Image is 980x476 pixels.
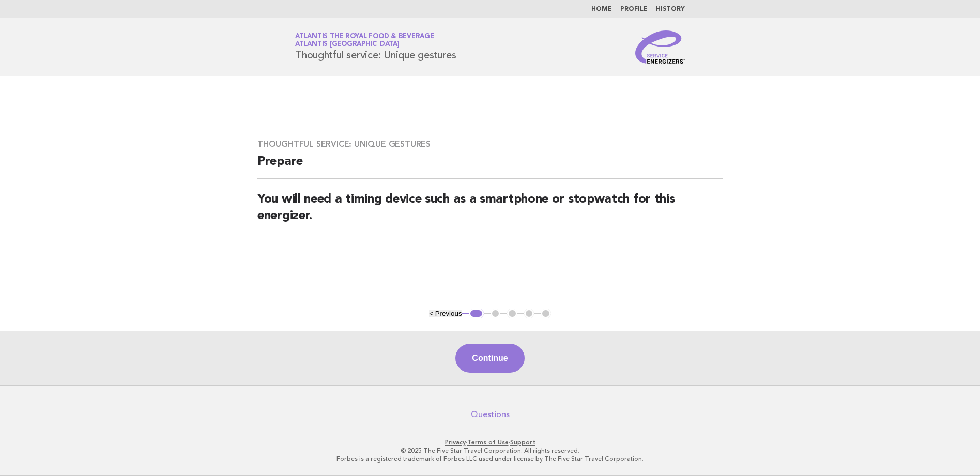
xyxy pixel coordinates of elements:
[620,6,648,12] a: Profile
[510,439,535,446] a: Support
[445,439,466,446] a: Privacy
[174,455,806,463] p: Forbes is a registered trademark of Forbes LLC used under license by The Five Star Travel Corpora...
[471,409,510,420] a: Questions
[295,34,456,60] h1: Thoughtful service: Unique gestures
[295,41,400,48] span: Atlantis [GEOGRAPHIC_DATA]
[257,139,723,149] h3: Thoughtful service: Unique gestures
[455,344,524,373] button: Continue
[174,447,806,455] p: © 2025 The Five Star Travel Corporation. All rights reserved.
[257,191,723,233] h2: You will need a timing device such as a smartphone or stopwatch for this energizer.
[635,30,685,64] img: Service Energizers
[174,438,806,447] p: · ·
[591,6,612,12] a: Home
[469,309,484,319] button: 1
[429,310,462,317] button: < Previous
[257,153,723,179] h2: Prepare
[467,439,509,446] a: Terms of Use
[295,33,434,48] a: Atlantis the Royal Food & BeverageAtlantis [GEOGRAPHIC_DATA]
[656,6,685,12] a: History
